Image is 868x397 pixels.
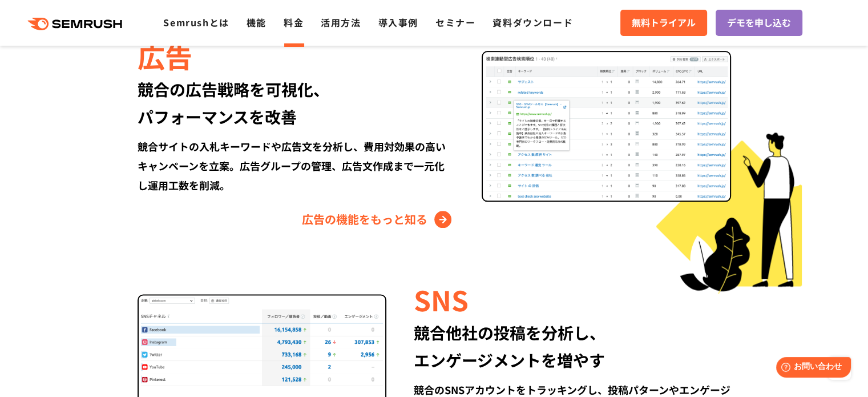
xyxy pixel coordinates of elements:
[727,15,791,30] span: デモを申し込む
[414,280,730,319] div: SNS
[716,10,802,36] a: デモを申し込む
[414,319,730,374] div: 競合他社の投稿を分析し、 エンゲージメントを増やす
[632,15,696,30] span: 無料トライアル
[138,75,454,130] div: 競合の広告戦略を可視化、 パフォーマンスを改善
[378,15,418,29] a: 導入事例
[247,15,267,29] a: 機能
[435,15,475,29] a: セミナー
[138,137,454,195] div: 競合サイトの入札キーワードや広告文を分析し、費用対効果の高いキャンペーンを立案。広告グループの管理、広告文作成まで一元化し運用工数を削減。
[284,15,304,29] a: 料金
[620,10,707,36] a: 無料トライアル
[766,352,855,384] iframe: Help widget launcher
[492,15,573,29] a: 資料ダウンロード
[138,37,454,75] div: 広告
[321,15,361,29] a: 活用方法
[302,210,454,228] a: 広告の機能をもっと知る
[163,15,229,29] a: Semrushとは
